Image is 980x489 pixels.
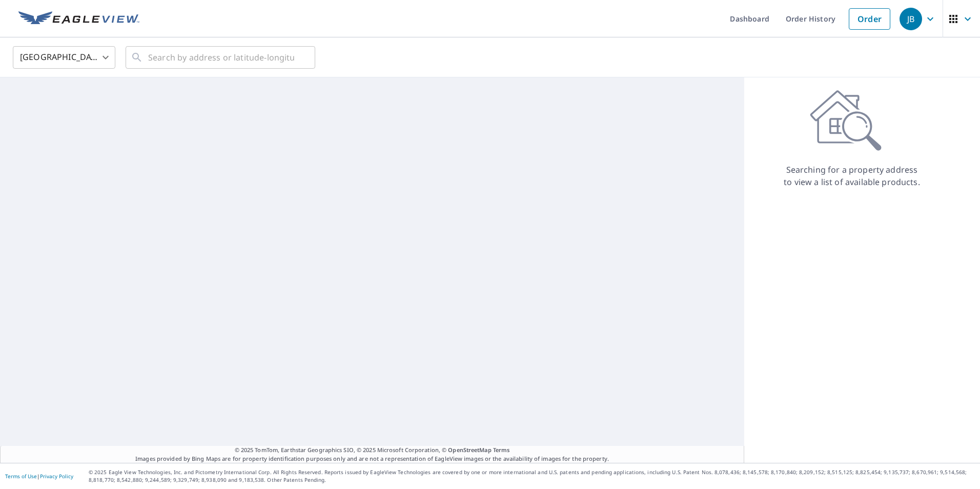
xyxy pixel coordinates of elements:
[493,446,510,454] a: Terms
[148,43,294,72] input: Search by address or latitude-longitude
[448,446,491,454] a: OpenStreetMap
[5,473,73,479] p: |
[13,43,115,72] div: [GEOGRAPHIC_DATA]
[40,473,73,480] a: Privacy Policy
[849,8,890,30] a: Order
[89,468,975,484] p: © 2025 Eagle View Technologies, Inc. and Pictometry International Corp. All Rights Reserved. Repo...
[18,11,139,27] img: EV Logo
[783,164,921,188] p: Searching for a property address to view a list of available products.
[235,446,510,455] span: © 2025 TomTom, Earthstar Geographics SIO, © 2025 Microsoft Corporation, ©
[900,8,922,30] div: JB
[5,473,37,480] a: Terms of Use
